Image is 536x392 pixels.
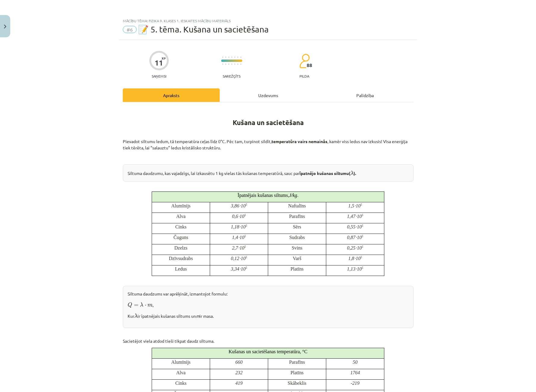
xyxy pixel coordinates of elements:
span: = [134,304,138,307]
span: XP [162,57,166,60]
: 0,6⋅ [232,214,240,219]
img: icon-short-line-57e1e144782c952c97e751825c79c345078a6d821885a25fce030b3d8c18986b.svg [240,57,241,58]
: 10 [240,245,244,250]
: , [288,193,289,198]
: 3,34⋅ [231,266,241,271]
sup: 5 [244,234,246,238]
: 10 [241,203,246,208]
em: m [196,313,200,319]
sup: 5 [246,224,247,227]
: 1,4⋅ [232,235,240,240]
: 10 [357,224,362,229]
img: icon-short-line-57e1e144782c952c97e751825c79c345078a6d821885a25fce030b3d8c18986b.svg [222,57,223,58]
: / [291,193,293,198]
p: Sarežģīts [223,74,240,78]
img: icon-short-line-57e1e144782c952c97e751825c79c345078a6d821885a25fce030b3d8c18986b.svg [225,57,226,58]
p: pilda [299,74,309,78]
img: icon-short-line-57e1e144782c952c97e751825c79c345078a6d821885a25fce030b3d8c18986b.svg [237,63,238,65]
span: 88 [307,63,312,68]
: 1,18⋅ [231,224,241,229]
span: Varš [293,256,301,261]
: 219 [352,381,360,386]
: 10 [356,203,361,208]
span: λ [134,314,138,318]
: kg [293,193,297,198]
: - [351,381,352,386]
span: Platīns [290,370,304,375]
img: icon-short-line-57e1e144782c952c97e751825c79c345078a6d821885a25fce030b3d8c18986b.svg [225,63,226,65]
: 10 [241,256,246,261]
: 1,8⋅ [348,256,356,261]
strong: ( ). [349,170,356,176]
strong: Kušana un sacietēšana [233,118,304,127]
div: Apraksts [123,88,220,102]
p: Pievadot siltumu ledum, tā temperatūra ceļas līdz 0°C. Pēc tam, turpinot sildīt, , kamēr viss led... [123,138,414,151]
span: Alva [176,214,186,219]
span: #6 [123,26,137,33]
: 10 [241,224,246,229]
span: 📝 5. tēma. Kušana un sacietēšana [138,24,269,34]
sup: 5 [244,245,246,248]
: 10 [356,256,361,261]
: 3,86⋅ [231,203,241,208]
p: Kur ir īpatnējais kušanas siltums un ir masa. [128,312,409,319]
sup: 5 [362,224,363,227]
: 660 [235,360,243,365]
: 50 [353,360,358,365]
p: , [128,301,409,308]
: 1,47⋅ [347,214,357,219]
p: Siltuma daudzums var aprēķināt, izmantojot formulu: [128,291,409,297]
div: Palīdzība [317,88,414,102]
sup: 5 [361,203,362,206]
span: Skābeklis [288,381,306,386]
img: icon-short-line-57e1e144782c952c97e751825c79c345078a6d821885a25fce030b3d8c18986b.svg [231,63,232,65]
span: Kušanas un sacietēšanas temperatūra, °C [229,349,308,354]
span: Svins [292,245,302,250]
: 10 [357,214,362,219]
img: icon-short-line-57e1e144782c952c97e751825c79c345078a6d821885a25fce030b3d8c18986b.svg [231,57,232,58]
: 1,13⋅ [347,266,357,271]
: 0,25⋅ [347,245,357,250]
span: Cinks [175,224,186,229]
: 0,87⋅ [347,235,357,240]
img: icon-short-line-57e1e144782c952c97e751825c79c345078a6d821885a25fce030b3d8c18986b.svg [234,63,235,65]
img: students-c634bb4e5e11cddfef0936a35e636f08e4e9abd3cc4e673bd6f9a4125e45ecb1.svg [299,54,310,69]
span: Sudrabs [289,235,305,240]
img: icon-short-line-57e1e144782c952c97e751825c79c345078a6d821885a25fce030b3d8c18986b.svg [240,63,241,65]
span: . [297,193,298,198]
span: Platīns [290,266,304,271]
span: Čuguns [174,235,188,240]
div: Siltuma daudzumu, kas vajadzīgs, lai izkausētu 1 kg vielas tās kušanas temperatūrā, sauc par [123,164,414,182]
sup: 5 [246,256,247,259]
img: icon-short-line-57e1e144782c952c97e751825c79c345078a6d821885a25fce030b3d8c18986b.svg [228,57,229,58]
img: icon-short-line-57e1e144782c952c97e751825c79c345078a6d821885a25fce030b3d8c18986b.svg [222,63,223,65]
div: Uzdevums [220,88,317,102]
span: m [147,304,153,307]
span: Ledus [175,266,187,271]
: J [289,193,291,198]
b: īpatnējo kušanas siltumu [299,170,349,176]
span: Cinks [175,381,186,386]
: 10 [357,235,362,240]
: 232 [235,370,243,375]
span: Īpatnējais kušanas siltums [238,193,288,198]
: 1,5⋅ [348,203,356,208]
sup: 5 [362,266,363,269]
sup: 5 [246,203,247,206]
img: icon-close-lesson-0947bae3869378f0d4975bcd49f059093ad1ed9edebbc8119c70593378902aed.svg [4,25,6,29]
span: Naftalīns [288,203,306,208]
span: Alva [176,370,186,375]
: 10 [357,266,362,271]
: 10 [357,245,362,250]
: 10 [240,235,244,240]
div: Mācību tēma: Fizika 9. klases 1. ieskaites mācību materiāls [123,19,414,23]
span: Parafīns [289,360,305,365]
sup: 5 [362,245,363,248]
sup: 5 [361,256,362,259]
: 10 [241,266,246,271]
span: ⋅ [145,305,146,307]
span: Parafīns [289,214,305,219]
: 10 [240,214,244,219]
span: Alumīnijs [171,203,191,208]
sup: 5 [362,234,363,238]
